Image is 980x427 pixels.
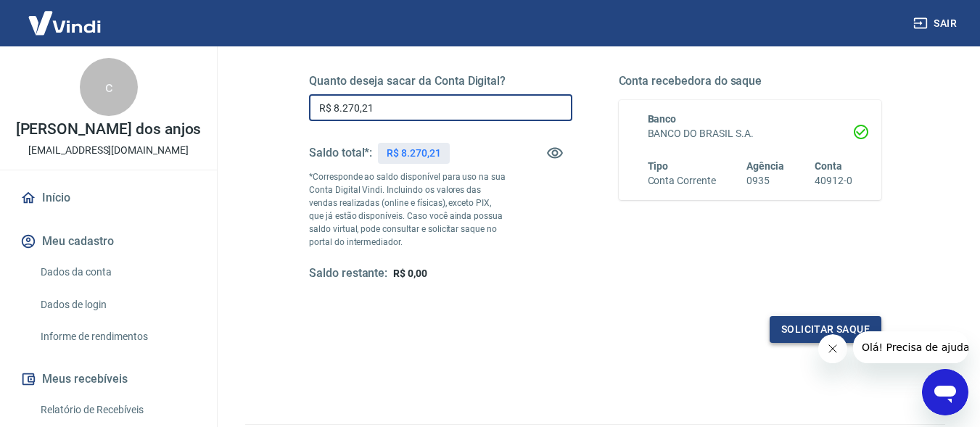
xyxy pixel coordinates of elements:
a: Informe de rendimentos [35,322,199,352]
iframe: Fechar mensagem [818,334,847,363]
iframe: Mensagem da empresa [853,331,968,363]
span: Banco [648,113,677,125]
h5: Saldo total*: [309,146,372,160]
h6: BANCO DO BRASIL S.A. [648,126,853,141]
h5: Quanto deseja sacar da Conta Digital? [309,74,572,88]
img: Vindi [17,1,112,45]
button: Meus recebíveis [17,363,199,395]
p: *Corresponde ao saldo disponível para uso na sua Conta Digital Vindi. Incluindo os valores das ve... [309,170,506,249]
span: R$ 0,00 [393,268,427,279]
p: [EMAIL_ADDRESS][DOMAIN_NAME] [28,143,189,158]
button: Meu cadastro [17,225,199,257]
p: R$ 8.270,21 [387,146,440,161]
a: Dados da conta [35,257,199,287]
span: Conta [815,160,842,172]
h6: Conta Corrente [648,173,716,188]
span: Tipo [648,160,669,172]
h5: Saldo restante: [309,266,387,281]
a: Relatório de Recebíveis [35,395,199,425]
a: Início [17,182,199,214]
div: c [80,58,138,116]
button: Sair [910,10,963,37]
span: Agência [746,160,784,172]
iframe: Botão para abrir a janela de mensagens [922,369,968,415]
span: Olá! Precisa de ajuda? [9,10,122,22]
p: [PERSON_NAME] dos anjos [16,122,202,137]
h6: 40912-0 [815,173,852,188]
button: Solicitar saque [770,316,881,343]
h6: 0935 [746,173,784,188]
a: Dados de login [35,290,199,320]
h5: Conta recebedora do saque [619,74,882,88]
